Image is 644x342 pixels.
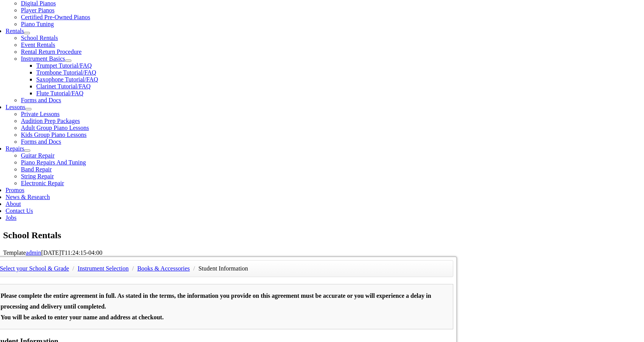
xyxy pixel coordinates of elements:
[5,194,50,200] a: News & Research
[21,159,86,166] a: Piano Repairs And Tuning
[64,2,84,10] input: Page
[5,214,16,221] a: Jobs
[5,201,21,207] a: About
[21,42,55,48] a: Event Rentals
[21,97,61,103] a: Forms and Docs
[24,32,30,34] button: Open submenu of Rentals
[71,265,76,272] span: /
[21,55,65,62] a: Instrument Basics
[21,111,59,117] a: Private Lessons
[41,249,102,256] span: [DATE]T11:24:15-04:00
[21,131,86,138] a: Kids Group Piano Lessons
[3,249,26,256] span: Template
[5,187,24,193] a: Promos
[36,62,91,69] a: Trumpet Tutorial/FAQ
[21,166,51,173] a: Band Repair
[84,2,96,10] span: of 2
[78,265,129,272] a: Instrument Selection
[36,69,96,76] a: Trombone Tutorial/FAQ
[5,104,25,110] a: Lessons
[130,265,135,272] span: /
[21,7,54,13] a: Player Pianos
[21,152,54,159] a: Guitar Repair
[21,14,90,20] a: Certified Pre-Owned Pianos
[5,208,33,214] a: Contact Us
[36,83,91,90] a: Clarinet Tutorial/FAQ
[21,125,89,131] a: Adult Group Piano Lessons
[192,265,197,272] span: /
[21,21,54,27] a: Piano Tuning
[25,108,31,110] button: Open submenu of Lessons
[65,60,71,62] button: Open submenu of Instrument Basics
[21,180,64,186] a: Electronic Repair
[24,149,30,152] button: Open submenu of Repairs
[5,28,24,34] a: Rentals
[21,173,54,179] a: String Repair
[36,90,83,96] a: Flute Tutorial/FAQ
[21,35,58,41] a: School Rentals
[219,2,273,10] select: Zoom
[21,138,61,145] a: Forms and Docs
[21,118,80,124] a: Audition Prep Packages
[21,48,81,55] a: Rental Return Procedure
[26,249,41,256] a: admin
[137,265,190,272] a: Books & Accessories
[36,76,98,83] a: Saxophone Tutorial/FAQ
[198,263,248,274] li: Student Information
[5,145,24,152] a: Repairs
